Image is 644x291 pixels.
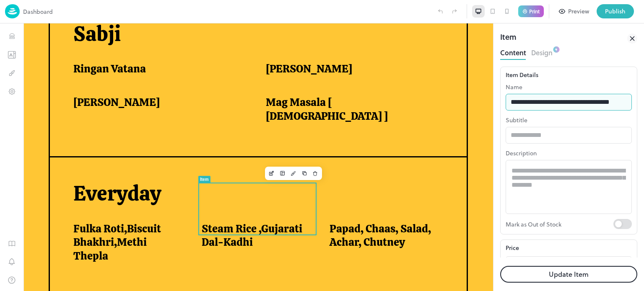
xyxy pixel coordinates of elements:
button: Preview [554,4,594,18]
p: Price [506,243,519,252]
p: Description [506,149,632,157]
div: Publish [605,7,626,16]
button: Publish [597,4,634,18]
span: Papad, Chaas, Salad, Achar, Chutney [306,198,414,226]
p: Name [506,82,632,91]
p: Everyday [50,157,424,183]
div: Item [500,31,517,46]
span: [PERSON_NAME] [50,72,136,86]
span: Steam Rice ,Gujarati Dal-Kadhi [178,198,286,226]
p: Mark as Out of Stock [506,219,613,229]
button: Update Item [500,266,637,283]
div: Preview [568,7,589,16]
button: Delete [286,144,297,155]
label: Redo (Ctrl + Y) [447,4,462,18]
span: Fulka Roti,Biscuit Bhakhri,Methi Thepla [50,198,158,239]
span: Mag Masala [ [DEMOGRAPHIC_DATA] ] [242,72,414,99]
span: [PERSON_NAME] [242,39,329,52]
label: Undo (Ctrl + Z) [433,4,447,18]
button: Design [265,144,275,155]
p: Print [529,9,540,14]
img: logo-86c26b7e.jpg [5,4,20,18]
button: Layout [254,144,265,155]
button: Content [500,46,526,57]
button: Edit [243,144,254,155]
div: Item Details [506,70,632,79]
button: Design [531,46,553,57]
button: Duplicate [275,144,286,155]
p: Subtitle [506,116,632,124]
p: Dashboard [23,7,53,16]
span: Ringan Vatana [50,39,122,52]
div: Item [177,154,185,158]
